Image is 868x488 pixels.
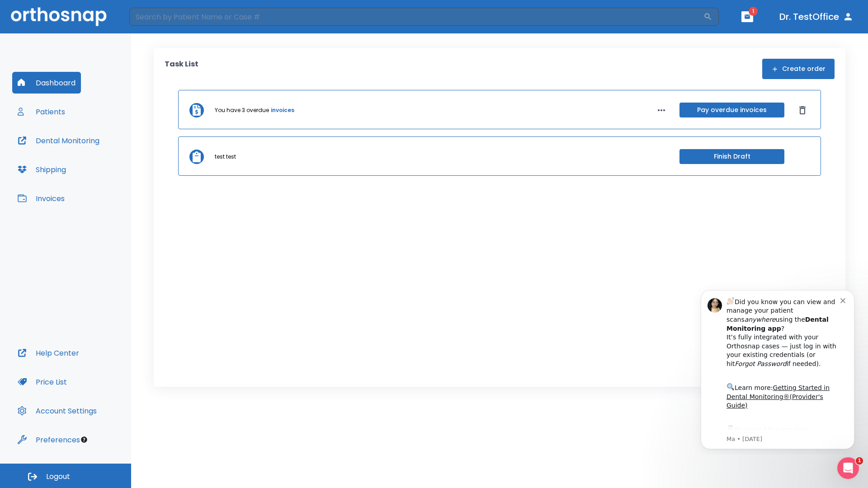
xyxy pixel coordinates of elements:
[12,371,72,393] button: Price List
[837,457,859,479] iframe: Intercom live chat
[39,144,120,160] a: App Store
[12,400,102,422] button: Account Settings
[776,9,857,25] button: Dr. TestOffice
[46,472,70,482] span: Logout
[795,103,810,117] button: Dismiss
[153,14,160,21] button: Dismiss notification
[12,101,71,122] button: Patients
[12,159,71,180] button: Shipping
[215,153,236,161] p: test test
[11,7,107,26] img: Orthosnap
[12,188,70,209] button: Invoices
[215,106,269,114] p: You have 3 overdue
[12,72,81,94] button: Dashboard
[749,7,758,16] span: 1
[679,149,784,164] button: Finish Draft
[80,436,88,444] div: Tooltip anchor
[129,8,703,26] input: Search by Patient Name or Case #
[856,457,863,465] span: 1
[679,103,784,117] button: Pay overdue invoices
[39,142,153,188] div: Download the app: | ​ Let us know if you need help getting started!
[12,130,105,151] button: Dental Monitoring
[687,282,868,455] iframe: Intercom notifications message
[12,342,85,364] button: Help Center
[271,106,294,114] a: invoices
[165,59,198,79] p: Task List
[39,153,153,161] p: Message from Ma, sent 7w ago
[12,429,85,450] button: Preferences
[762,59,835,79] button: Create order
